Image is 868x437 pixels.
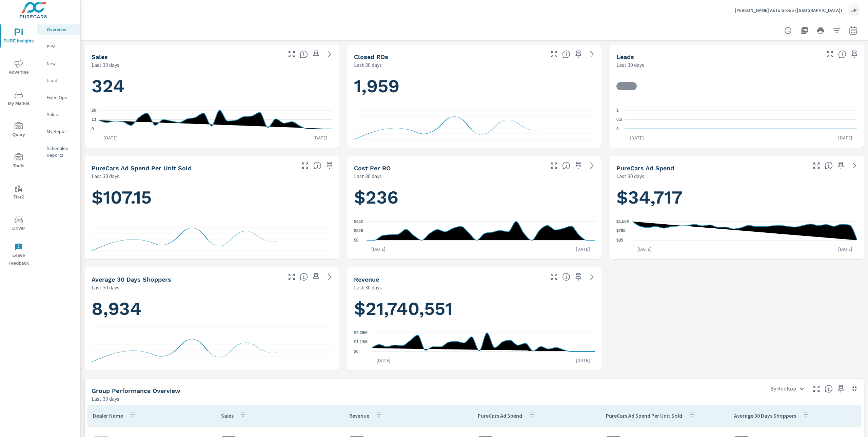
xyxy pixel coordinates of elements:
[825,49,835,60] button: Make Fullscreen
[311,271,321,282] span: Save this to your personalized report
[616,172,644,180] p: Last 30 days
[562,273,570,281] span: Total sales revenue over the selected date range. [Source: This data is sourced from the dealer’s...
[549,49,559,60] button: Make Fullscreen
[571,246,595,252] p: [DATE]
[92,127,94,131] text: 0
[625,134,649,141] p: [DATE]
[735,7,842,13] p: [PERSON_NAME] Auto Group ([GEOGRAPHIC_DATA])
[47,43,75,50] p: PIPA
[354,349,359,354] text: $0
[825,385,833,393] span: Understand group performance broken down by various segments. Use the dropdown in the upper right...
[92,53,108,60] h5: Sales
[93,412,123,419] p: Dealer Name
[354,330,368,335] text: $2.26M
[324,160,335,171] span: Save this to your personalized report
[92,172,119,180] p: Last 30 days
[766,383,808,395] div: By Rooftop
[616,117,622,122] text: 0.5
[814,24,827,37] button: Print Report
[573,271,584,282] span: Save this to your personalized report
[830,24,844,37] button: Apply Filters
[354,186,595,209] h1: $236
[92,387,180,394] h5: Group Performance Overview
[833,134,857,141] p: [DATE]
[0,20,37,270] div: nav menu
[309,134,332,141] p: [DATE]
[354,229,363,233] text: $226
[797,24,811,37] button: "Export Report to PDF"
[354,276,379,283] h5: Revenue
[606,412,682,419] p: PureCars Ad Spend Per Unit Sold
[2,122,35,139] span: Query
[587,271,597,282] a: See more details in report
[92,395,119,403] p: Last 30 days
[616,53,634,60] h5: Leads
[2,243,35,267] span: Leave Feedback
[37,109,80,119] div: Sales
[616,186,857,209] h1: $34,717
[846,24,860,37] button: Select Date Range
[616,61,644,69] p: Last 30 days
[616,238,623,243] text: $35
[354,340,368,345] text: $1.13M
[835,383,846,394] span: Save this to your personalized report
[354,238,359,243] text: $0
[92,61,119,69] p: Last 30 days
[849,160,860,171] a: See more details in report
[549,271,559,282] button: Make Fullscreen
[833,246,857,252] p: [DATE]
[616,219,630,224] text: $1.56K
[849,383,860,394] button: Minimize Widget
[47,111,75,118] p: Sales
[92,297,332,320] h1: 8,934
[478,412,522,419] p: PureCars Ad Spend
[47,128,75,135] p: My Report
[2,91,35,108] span: My Market
[47,26,75,33] p: Overview
[838,50,846,58] span: Number of Leads generated from PureCars Tools for the selected dealership group over the selected...
[47,145,75,158] p: Scheduled Reports
[313,161,321,170] span: Average cost of advertising per each vehicle sold at the dealer over the selected date range. The...
[354,61,382,69] p: Last 30 days
[354,172,382,180] p: Last 30 days
[848,4,860,16] div: JP
[734,412,796,419] p: Average 30 Days Shoppers
[2,216,35,232] span: Driver
[811,160,822,171] button: Make Fullscreen
[2,28,35,45] span: PURE Insights
[37,143,80,160] div: Scheduled Reports
[2,60,35,76] span: Advertise
[349,412,369,419] p: Revenue
[311,49,321,60] span: Save this to your personalized report
[37,24,80,35] div: Overview
[2,185,35,201] span: Tier2
[849,49,860,60] span: Save this to your personalized report
[47,94,75,101] p: Fixed Ops
[37,41,80,52] div: PIPA
[92,165,192,172] h5: PureCars Ad Spend Per Unit Sold
[37,92,80,102] div: Fixed Ops
[573,160,584,171] span: Save this to your personalized report
[562,50,570,58] span: Number of Repair Orders Closed by the selected dealership group over the selected time range. [So...
[92,108,96,113] text: 26
[616,165,674,172] h5: PureCars Ad Spend
[324,49,335,60] a: See more details in report
[47,60,75,67] p: New
[286,49,297,60] button: Make Fullscreen
[324,271,335,282] a: See more details in report
[367,246,390,252] p: [DATE]
[99,134,122,141] p: [DATE]
[354,219,363,224] text: $452
[587,49,597,60] a: See more details in report
[571,357,595,364] p: [DATE]
[549,160,559,171] button: Make Fullscreen
[92,117,96,122] text: 13
[354,165,391,172] h5: Cost per RO
[92,276,171,283] h5: Average 30 Days Shoppers
[300,50,308,58] span: Number of vehicles sold by the dealership over the selected date range. [Source: This data is sou...
[300,273,308,281] span: A rolling 30 day total of daily Shoppers on the dealership website, averaged over the selected da...
[616,127,619,131] text: 0
[633,246,656,252] p: [DATE]
[300,160,311,171] button: Make Fullscreen
[37,126,80,136] div: My Report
